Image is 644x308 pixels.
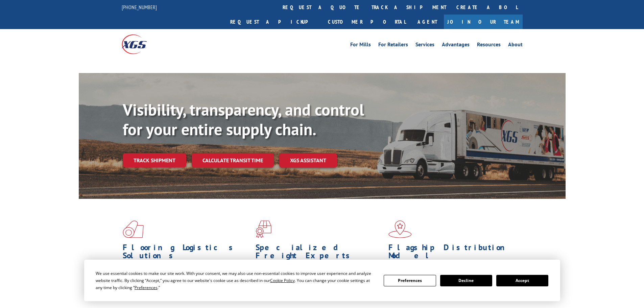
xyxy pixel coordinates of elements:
[225,15,323,29] a: Request a pickup
[508,42,523,49] a: About
[350,42,371,49] a: For Mills
[411,15,444,29] a: Agent
[135,285,158,290] span: Preferences
[122,4,157,10] a: [PHONE_NUMBER]
[444,15,523,29] a: Join Our Team
[256,220,271,238] img: xgs-icon-focused-on-flooring-red
[123,99,364,140] b: Visibility, transparency, and control for your entire supply chain.
[323,15,411,29] a: Customer Portal
[388,243,516,263] h1: Flagship Distribution Model
[440,275,492,286] button: Decline
[442,42,470,49] a: Advantages
[256,243,383,263] h1: Specialized Freight Experts
[192,153,274,168] a: Calculate transit time
[279,153,337,168] a: XGS ASSISTANT
[384,275,436,286] button: Preferences
[123,220,144,238] img: xgs-icon-total-supply-chain-intelligence-red
[123,153,186,167] a: Track shipment
[477,42,501,49] a: Resources
[270,278,295,283] span: Cookie Policy
[84,260,560,301] div: Cookie Consent Prompt
[496,275,548,286] button: Accept
[415,42,434,49] a: Services
[378,42,408,49] a: For Retailers
[96,270,376,291] div: We use essential cookies to make our site work. With your consent, we may also use non-essential ...
[388,220,412,238] img: xgs-icon-flagship-distribution-model-red
[123,243,251,263] h1: Flooring Logistics Solutions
